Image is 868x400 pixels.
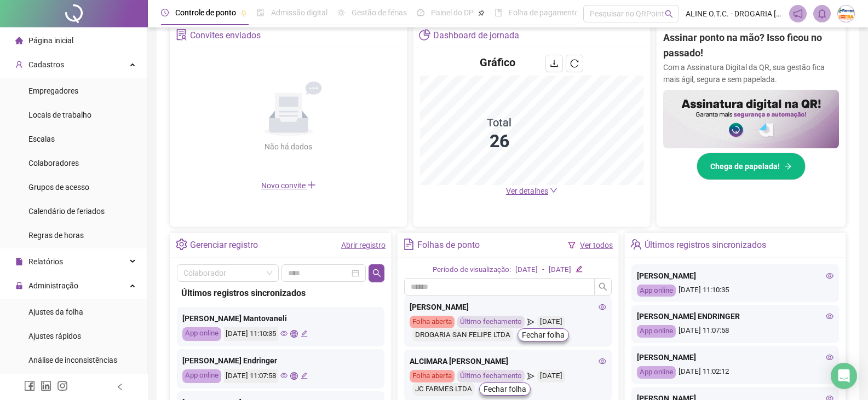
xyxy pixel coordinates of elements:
span: down [550,187,557,194]
div: Open Intercom Messenger [831,363,857,389]
span: Colaboradores [28,159,79,167]
span: reload [570,59,579,68]
span: filter [568,241,576,249]
div: Não há dados [238,141,339,153]
span: Regras de horas [28,231,84,240]
div: Último fechamento [457,370,525,382]
h4: Gráfico [480,55,515,70]
span: send [527,316,534,328]
div: Período de visualização: [433,264,511,276]
div: App online [637,285,676,297]
span: team [630,239,642,250]
div: Últimos registros sincronizados [181,286,380,300]
span: Controle de ponto [175,8,236,17]
span: Ajustes rápidos [28,332,81,340]
span: file-text [403,239,415,250]
button: Chega de papelada! [697,153,806,180]
div: Gerenciar registro [190,236,258,254]
div: Folha aberta [410,370,455,382]
span: notification [793,9,803,19]
div: Últimos registros sincronizados [645,236,766,254]
span: Fechar folha [522,329,565,341]
span: edit [301,372,308,379]
span: send [527,370,534,382]
span: eye [826,312,833,320]
span: solution [176,29,187,40]
span: Locais de trabalho [28,111,91,119]
span: Administração [28,281,78,290]
div: App online [637,325,676,338]
span: arrow-right [784,163,792,170]
div: [DATE] [549,264,571,276]
span: Escalas [28,135,55,143]
span: file-done [257,9,265,16]
span: Chega de papelada! [710,160,780,172]
div: [PERSON_NAME] [637,270,833,282]
div: [DATE] 11:10:35 [224,327,278,341]
span: book [495,9,502,16]
div: App online [637,366,676,379]
div: [DATE] [537,316,565,328]
div: [PERSON_NAME] Endringer [182,355,379,367]
div: [PERSON_NAME] Mantovaneli [182,312,379,324]
div: DROGARIA SAN FELIPE LTDA [412,329,513,341]
span: Relatórios [28,257,63,266]
span: ALINE O.T.C. - DROGARIA [GEOGRAPHIC_DATA] [686,8,783,20]
img: 66417 [838,5,854,22]
span: global [290,372,297,379]
span: Análise de inconsistências [28,356,117,364]
h2: Assinar ponto na mão? Isso ficou no passado! [663,30,839,61]
a: Ver detalhes down [506,187,557,195]
span: Cadastros [28,60,64,69]
span: file [15,258,23,265]
button: Fechar folha [518,328,569,341]
span: lock [15,282,23,289]
span: eye [280,330,288,337]
span: bell [817,9,827,19]
div: [DATE] 11:02:12 [637,366,833,379]
span: eye [826,272,833,280]
div: Último fechamento [457,316,525,328]
span: sun [337,9,345,16]
span: Gestão de férias [352,8,407,17]
span: home [15,37,23,44]
div: [DATE] [515,264,538,276]
div: App online [182,327,221,341]
img: banner%2F02c71560-61a6-44d4-94b9-c8ab97240462.png [663,90,839,148]
div: Folhas de ponto [417,236,480,254]
span: search [599,282,607,291]
div: Dashboard de jornada [433,26,519,45]
button: Fechar folha [479,382,531,396]
span: user-add [15,61,23,68]
span: search [372,269,381,277]
span: eye [826,353,833,361]
div: - [542,264,544,276]
span: instagram [57,380,68,391]
div: [DATE] 11:07:58 [224,369,278,383]
span: eye [280,372,288,379]
div: Folha aberta [410,316,455,328]
span: pie-chart [419,29,430,40]
div: JC FARMES LTDA [412,383,475,396]
span: Painel do DP [431,8,474,17]
a: Abrir registro [341,241,386,250]
span: Novo convite [261,181,316,190]
span: plus [307,181,316,189]
div: [DATE] [537,370,565,382]
span: Calendário de feriados [28,207,105,216]
span: eye [599,357,606,365]
p: Com a Assinatura Digital da QR, sua gestão fica mais ágil, segura e sem papelada. [663,61,839,85]
span: clock-circle [161,9,169,16]
span: Página inicial [28,36,73,45]
div: [PERSON_NAME] ENDRINGER [637,310,833,322]
span: edit [301,330,308,337]
span: Ajustes da folha [28,308,83,316]
span: Ver detalhes [506,187,548,195]
span: download [550,59,559,68]
a: Ver todos [580,241,613,250]
span: edit [576,265,583,273]
span: dashboard [417,9,424,16]
div: Convites enviados [190,26,261,45]
span: pushpin [478,10,485,16]
span: setting [176,239,187,250]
